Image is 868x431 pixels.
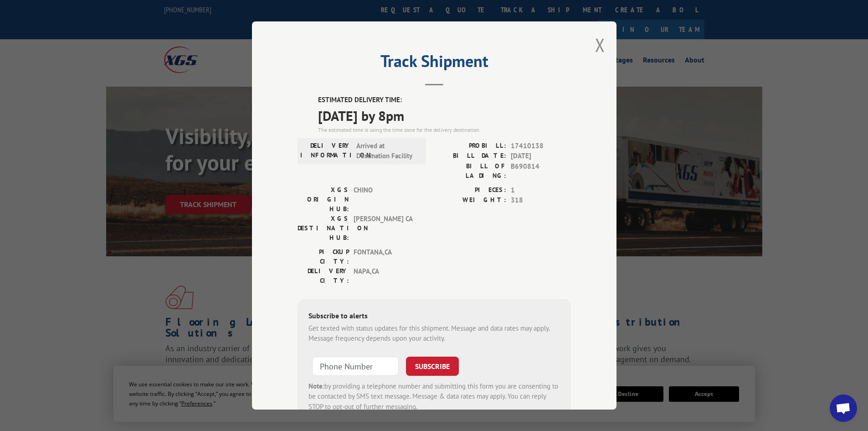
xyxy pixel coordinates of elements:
span: CHINO [354,185,415,214]
div: Open chat [830,395,857,422]
label: PROBILL: [434,141,506,151]
label: DELIVERY CITY: [298,266,349,286]
span: [DATE] by 8pm [318,105,571,126]
label: BILL DATE: [434,151,506,161]
button: Close modal [595,33,605,57]
span: [PERSON_NAME] CA [354,214,415,243]
label: PICKUP CITY: [298,247,349,266]
label: ESTIMATED DELIVERY TIME: [318,95,571,105]
input: Phone Number [312,357,399,376]
label: PIECES: [434,185,506,196]
label: BILL OF LADING: [434,161,506,181]
div: The estimated time is using the time zone for the delivery destination. [318,126,571,134]
span: 318 [511,195,571,206]
span: 17410138 [511,141,571,151]
span: FONTANA , CA [354,247,415,266]
h2: Track Shipment [298,55,571,72]
span: [DATE] [511,151,571,161]
span: 1 [511,185,571,196]
div: by providing a telephone number and submitting this form you are consenting to be contacted by SM... [308,381,560,412]
label: XGS ORIGIN HUB: [298,185,349,214]
div: Subscribe to alerts [308,310,560,323]
div: Get texted with status updates for this shipment. Message and data rates may apply. Message frequ... [308,323,560,344]
span: Arrived at Destination Facility [356,141,418,161]
label: WEIGHT: [434,195,506,206]
span: NAPA , CA [354,266,415,286]
strong: Note: [308,382,324,390]
label: DELIVERY INFORMATION: [300,141,352,161]
button: SUBSCRIBE [406,357,459,376]
span: B690814 [511,161,571,181]
label: XGS DESTINATION HUB: [298,214,349,243]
